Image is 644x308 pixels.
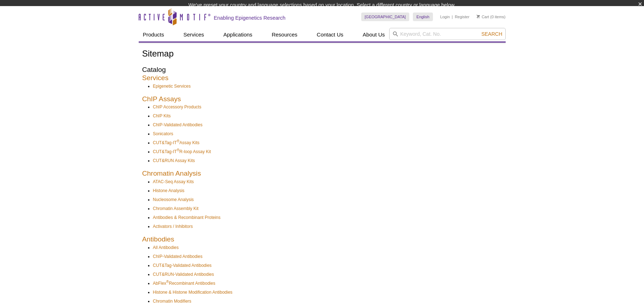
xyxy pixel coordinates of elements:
a: Cart [477,14,489,19]
a: Services [179,28,209,41]
a: CUT&Tag-IT®R-loop Assay Kit [153,148,211,155]
a: Chromatin Assembly Kit [153,205,199,212]
img: Change Here [348,5,367,22]
a: AbFlex®Recombinant Antibodies [153,280,215,287]
a: ChIP-Validated Antibodies [153,253,203,260]
a: Register [455,14,469,19]
a: Antibodies & Recombinant Proteins [153,214,221,221]
a: CUT&RUN Assay Kits [153,157,195,164]
a: Histone Analysis [153,187,185,194]
a: ChIP Assays [142,95,181,103]
a: [GEOGRAPHIC_DATA] [361,13,410,21]
a: Antibodies [142,235,175,243]
h1: Sitemap [142,49,502,59]
a: CUT&Tag-Validated Antibodies [153,262,212,269]
img: Your Cart [477,15,480,18]
a: All Antibodies [153,244,179,251]
a: Sonicators [153,131,173,137]
a: Chromatin Analysis [142,170,201,177]
a: Products [139,28,168,41]
a: ChIP Accessory Products [153,104,201,110]
a: Chromatin Modifiers [153,298,191,304]
h2: Catalog [142,67,502,73]
a: About Us [358,28,389,41]
a: English [413,13,433,21]
span: Search [481,31,502,37]
li: | [452,13,453,21]
a: Applications [219,28,257,41]
li: (0 items) [477,13,506,21]
sup: ® [177,139,179,143]
button: Search [479,31,504,37]
a: Epigenetic Services [153,83,191,89]
h2: Enabling Epigenetics Research [214,15,286,21]
a: CUT&RUN-Validated Antibodies [153,271,214,278]
a: ChIP-Validated Antibodies [153,122,203,128]
a: Nucleosome Analysis [153,196,194,203]
input: Keyword, Cat. No. [389,28,506,40]
sup: ® [166,280,169,284]
sup: ® [177,148,179,152]
a: Resources [267,28,302,41]
a: Histone & Histone Modification Antibodies [153,289,233,295]
a: ATAC-Seq Assay Kits [153,179,194,185]
a: Contact Us [313,28,348,41]
a: CUT&Tag-IT®Assay Kits [153,140,200,146]
a: Login [440,14,450,19]
a: Activators / Inhibitors [153,223,193,230]
a: ChIP Kits [153,113,171,119]
a: Services [142,74,169,82]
